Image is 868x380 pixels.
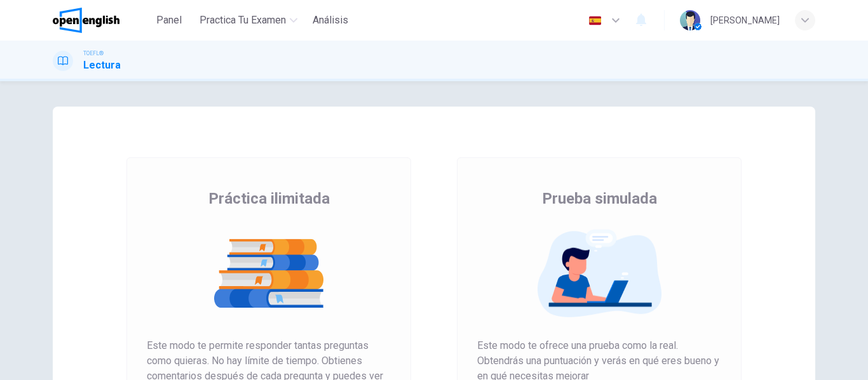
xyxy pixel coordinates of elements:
[156,13,182,28] span: Panel
[53,8,119,33] img: OpenEnglish logo
[542,188,657,209] span: Prueba simulada
[208,188,330,209] span: Práctica ilimitada
[680,10,700,30] img: Profile picture
[83,58,121,73] h1: Lectura
[194,9,302,32] button: Practica tu examen
[200,13,286,28] span: Practica tu examen
[587,16,603,25] img: es
[710,13,780,28] div: [PERSON_NAME]
[83,49,104,58] span: TOEFL®
[313,13,348,28] span: Análisis
[149,9,189,32] button: Panel
[53,8,149,33] a: OpenEnglish logo
[308,9,353,32] button: Análisis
